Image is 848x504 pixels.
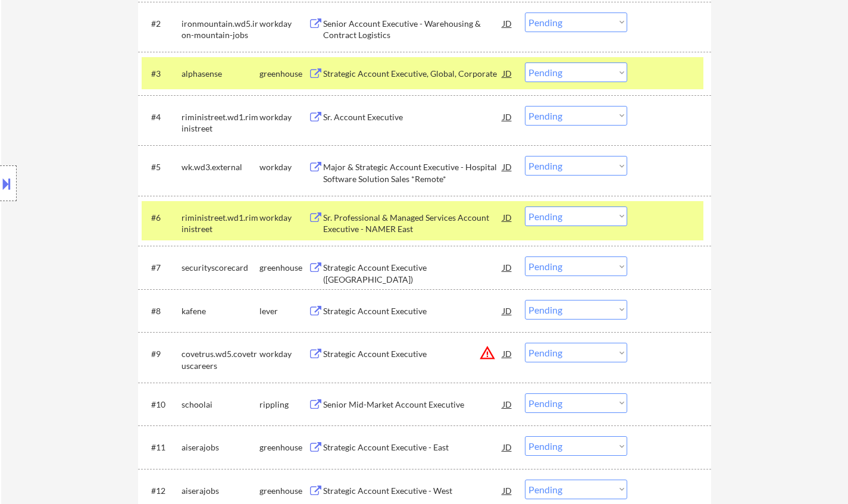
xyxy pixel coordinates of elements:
div: JD [502,156,514,177]
div: JD [502,436,514,458]
div: workday [259,348,308,360]
div: #2 [151,18,172,30]
div: Sr. Professional & Managed Services Account Executive - NAMER East [323,212,503,235]
div: aiserajobs [182,485,259,497]
div: JD [502,206,514,228]
div: greenhouse [259,68,308,80]
div: JD [502,480,514,501]
div: JD [502,256,514,278]
div: #9 [151,348,172,360]
div: #11 [151,442,172,453]
div: wk.wd3.external [182,161,259,173]
div: aiserajobs [182,442,259,453]
div: JD [502,300,514,321]
div: rippling [259,399,308,411]
div: JD [502,62,514,84]
div: #10 [151,399,172,411]
div: workday [259,161,308,173]
div: Sr. Account Executive [323,111,503,123]
div: JD [502,12,514,34]
div: Strategic Account Executive - East [323,442,503,453]
div: Strategic Account Executive, Global, Corporate [323,68,503,80]
div: #3 [151,68,172,80]
div: ironmountain.wd5.iron-mountain-jobs [182,18,259,41]
div: Senior Mid-Market Account Executive [323,399,503,411]
div: greenhouse [259,442,308,453]
div: riministreet.wd1.riministreet [182,212,259,235]
div: #8 [151,305,172,317]
div: lever [259,305,308,317]
div: riministreet.wd1.riministreet [182,111,259,134]
div: Strategic Account Executive [323,348,503,360]
div: Major & Strategic Account Executive - Hospital Software Solution Sales *Remote* [323,161,503,184]
div: Strategic Account Executive - West [323,485,503,497]
div: JD [502,343,514,364]
button: warning_amber [479,345,496,361]
div: securityscorecard [182,262,259,274]
div: workday [259,212,308,224]
div: kafene [182,305,259,317]
div: schoolai [182,399,259,411]
div: JD [502,106,514,127]
div: greenhouse [259,262,308,274]
div: greenhouse [259,485,308,497]
div: Senior Account Executive - Warehousing & Contract Logistics [323,18,503,41]
div: workday [259,18,308,30]
div: workday [259,111,308,123]
div: covetrus.wd5.covetruscareers [182,348,259,371]
div: Strategic Account Executive [323,305,503,317]
div: JD [502,393,514,415]
div: alphasense [182,68,259,80]
div: Strategic Account Executive ([GEOGRAPHIC_DATA]) [323,262,503,285]
div: #12 [151,485,172,497]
